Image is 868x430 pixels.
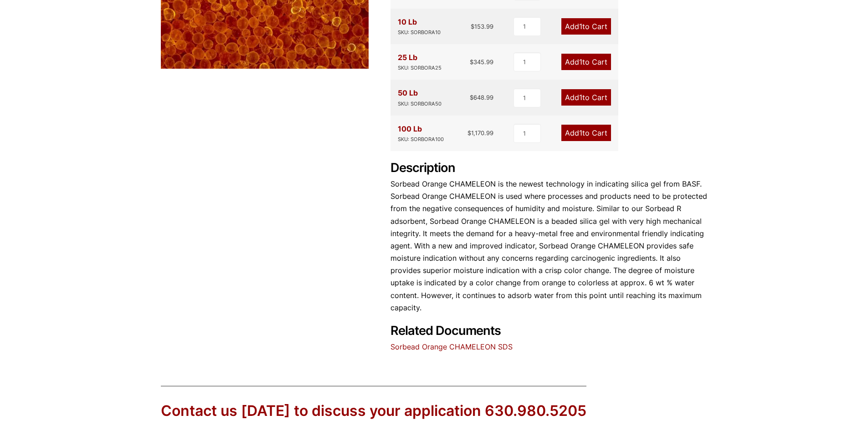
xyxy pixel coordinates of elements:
[579,57,582,66] span: 1
[398,64,442,72] div: SKU: SORBORA25
[398,123,444,144] div: 100 Lb
[467,129,471,137] span: $
[398,87,442,108] div: 50 Lb
[561,18,611,35] a: Add1to Cart
[390,342,513,351] a: Sorbead Orange CHAMELEON SDS
[579,22,582,31] span: 1
[470,58,493,66] bdi: 345.99
[561,125,611,141] a: Add1to Cart
[470,94,473,101] span: $
[470,58,473,66] span: $
[398,135,444,144] div: SKU: SORBORA100
[579,93,582,102] span: 1
[561,89,611,106] a: Add1to Cart
[390,161,708,176] h2: Description
[561,54,611,70] a: Add1to Cart
[398,16,441,37] div: 10 Lb
[398,28,441,37] div: SKU: SORBORA10
[390,178,708,314] p: Sorbead Orange CHAMELEON is the newest technology in indicating silica gel from BASF. Sorbead Ora...
[579,128,582,137] span: 1
[398,51,442,72] div: 25 Lb
[471,23,493,30] bdi: 153.99
[467,129,493,137] bdi: 1,170.99
[471,23,474,30] span: $
[161,401,586,421] div: Contact us [DATE] to discuss your application 630.980.5205
[398,100,442,108] div: SKU: SORBORA50
[470,94,493,101] bdi: 648.99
